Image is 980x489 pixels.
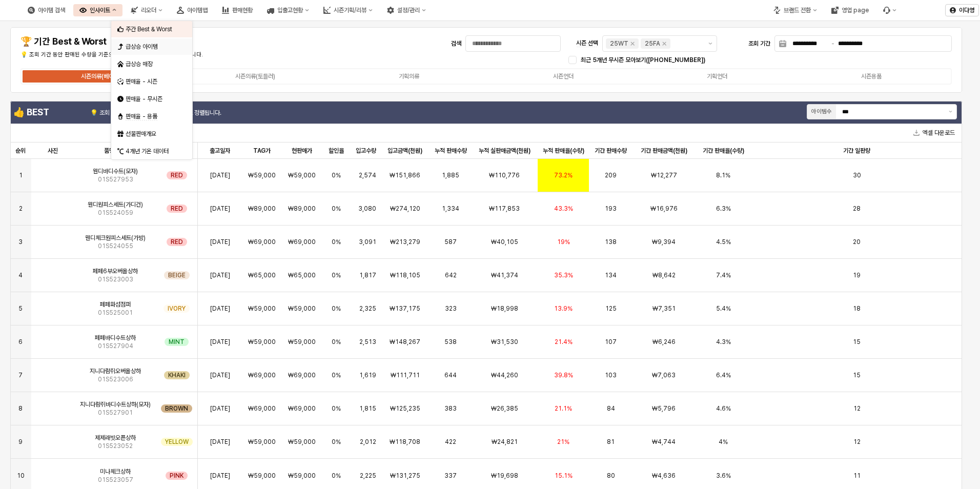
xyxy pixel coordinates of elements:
span: 1,817 [359,271,376,279]
span: ₩125,235 [390,404,420,413]
span: 입고금액(천원) [387,147,422,155]
span: ₩59,000 [288,438,316,446]
span: 21.4% [555,338,573,346]
span: ₩24,821 [492,438,518,446]
span: [DATE] [210,171,230,179]
span: 웬디원피스세트(가디건) [88,200,143,209]
span: 0% [332,271,341,279]
span: RED [171,238,183,246]
h4: 👍 BEST [13,107,88,117]
div: 선물판매개요 [126,130,180,138]
span: [DATE] [210,238,230,246]
div: 시즌의류(토들러) [235,73,275,80]
span: [DATE] [210,205,230,213]
span: ₩18,998 [491,304,518,313]
button: 아이템 검색 [22,4,71,16]
div: 시즌기획/리뷰 [334,7,366,14]
span: 4% [719,438,728,446]
label: 시즌의류(토들러) [178,72,333,81]
span: ₩12,277 [651,171,677,179]
span: 10 [17,472,25,480]
span: 6.4% [716,371,731,379]
span: 01S527901 [98,409,133,417]
span: 43.3% [554,205,573,213]
div: 아이템수 [811,107,832,116]
div: 주간 Best & Worst [126,25,180,33]
span: 6 [18,338,23,346]
span: 0% [332,304,341,313]
span: 2 [19,205,23,213]
span: ₩6,246 [652,338,676,346]
span: 20 [853,238,861,246]
span: 4.3% [716,338,731,346]
span: ₩59,000 [288,171,316,179]
span: ₩59,000 [288,304,316,313]
button: 인사이트 [73,4,122,16]
span: ₩59,000 [248,438,276,446]
span: ₩7,351 [652,304,676,313]
span: 웬디체크원피스세트(가방) [85,234,146,242]
div: 리오더 [141,7,156,14]
span: PINK [170,472,183,480]
span: ₩5,796 [652,404,676,413]
span: ₩274,120 [390,205,420,213]
span: 사진 [48,147,58,155]
span: 미나체크상하 [100,467,131,476]
button: 판매현황 [216,4,259,16]
span: 01S525001 [98,309,133,317]
button: 브랜드 전환 [767,4,823,16]
span: 기간 판매금액(천원) [641,147,687,155]
span: 0% [332,438,341,446]
span: 0% [332,338,341,346]
span: 337 [444,472,457,480]
span: 73.2% [554,171,573,179]
span: 1,334 [442,205,459,213]
span: 1,619 [359,371,376,379]
div: 시즌언더 [553,73,574,80]
span: 4 [18,271,23,279]
span: 2,513 [359,338,376,346]
span: 21.1% [555,404,572,413]
span: 시즌 선택 [576,39,598,47]
span: 15 [853,371,861,379]
span: 기간 판매율(수량) [703,147,744,155]
span: 최근 5개년 무시즌 모아보기([PHONE_NUMBER]) [581,56,705,64]
span: 0% [332,205,341,213]
span: ₩4,744 [652,438,676,446]
span: 01S527904 [98,342,133,350]
span: ₩16,976 [650,205,678,213]
button: 이다영 [945,4,979,16]
span: 2,325 [359,304,376,313]
span: 39.8% [554,371,573,379]
label: 시즌용품 [794,72,949,81]
span: 644 [444,371,457,379]
span: 383 [444,404,457,413]
span: ₩89,000 [288,205,316,213]
span: BROWN [165,404,188,413]
button: 엑셀 다운로드 [909,127,959,139]
span: ₩151,866 [390,171,420,179]
span: ₩41,374 [491,271,518,279]
div: 아이템맵 [187,7,208,14]
span: 누적 실판매금액(천원) [479,147,530,155]
button: 영업 page [825,4,875,16]
span: 2,012 [360,438,376,446]
div: 인사이트 [90,7,110,14]
span: 0% [332,371,341,379]
p: 💡 조회 기간 동안 판매된 순서대로 정렬됩니다. [90,108,323,117]
span: 134 [605,271,617,279]
div: 판매현황 [232,7,253,14]
span: 8 [18,404,23,413]
span: 323 [445,304,457,313]
span: ₩9,394 [652,238,676,246]
span: ₩69,000 [248,404,276,413]
div: 설정/관리 [381,4,432,16]
span: 출고일자 [210,147,230,155]
div: 기획언더 [707,73,727,80]
span: 누적 판매수량 [435,147,467,155]
span: 7 [18,371,23,379]
span: 15 [853,338,861,346]
div: 시즌의류(베이비) [81,73,121,80]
